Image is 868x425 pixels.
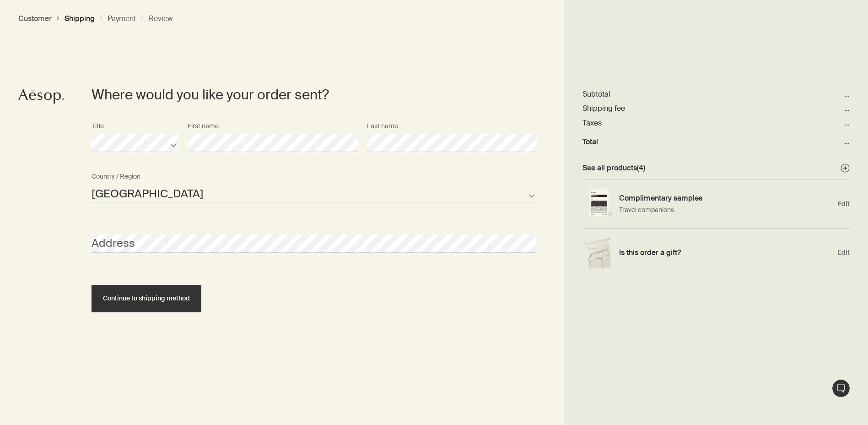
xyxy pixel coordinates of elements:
[103,295,190,302] span: Continue to shipping method
[92,234,537,253] input: Address
[619,193,833,203] h4: Complimentary samples
[92,184,537,202] select: Country / Region
[619,248,833,257] h4: Is this order a gift?
[92,134,178,152] select: Title
[92,285,201,312] button: Continue to shipping method
[582,89,610,99] dt: Subtotal
[582,163,850,173] button: See all products(4)
[367,134,537,152] input: Last name
[832,379,850,398] button: Live Assistance
[844,118,850,128] dd: ...
[582,163,645,173] span: See all products ( 4 )
[65,14,95,23] button: Shipping
[582,104,625,113] dt: Shipping fee
[582,188,615,219] img: Single sample sachet
[582,237,615,269] img: Gift wrap example
[18,14,52,23] button: Customer
[108,14,136,23] button: Payment
[188,134,358,152] input: First name
[582,118,602,128] dt: Taxes
[844,137,850,147] dd: ...
[582,229,850,277] div: Edit
[92,86,523,104] h2: Where would you like your order sent?
[619,205,833,215] p: Travel companions
[844,104,850,113] dd: ...
[837,200,850,208] span: Edit
[582,137,598,147] dt: Total
[837,248,850,257] span: Edit
[582,180,850,229] div: Edit
[844,89,850,99] dd: ...
[149,14,173,23] button: Review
